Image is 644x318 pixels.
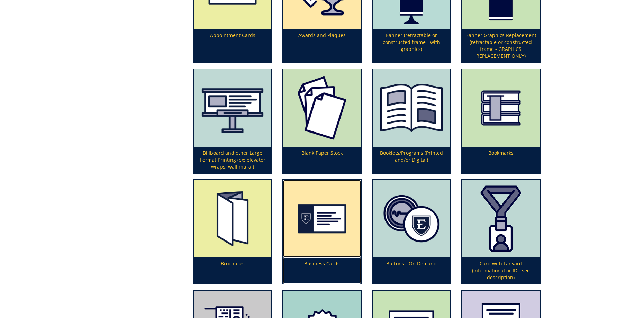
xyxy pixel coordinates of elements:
[373,180,450,284] a: Buttons - On Demand
[373,147,450,173] p: Booklets/Programs (Printed and/or Digital)
[462,29,539,62] p: Banner Graphics Replacement (retractable or constructed frame - GRAPHICS REPLACEMENT ONLY)
[373,257,450,284] p: Buttons - On Demand
[283,147,361,173] p: Blank Paper Stock
[283,180,361,257] img: business%20cards-655684f769de13.42776325.png
[462,69,539,147] img: bookmarks-655684c13eb552.36115741.png
[462,69,539,173] a: Bookmarks
[283,29,361,62] p: Awards and Plaques
[194,257,271,284] p: Brochures
[194,29,271,62] p: Appointment Cards
[462,180,539,257] img: card%20with%20lanyard-64d29bdf945cd3.52638038.png
[373,180,450,257] img: buttons-6556850c435158.61892814.png
[194,180,271,257] img: brochures-655684ddc17079.69539308.png
[373,69,450,173] a: Booklets/Programs (Printed and/or Digital)
[194,69,271,173] a: Billboard and other Large Format Printing (ex: elevator wraps, wall mural)
[194,180,271,284] a: Brochures
[283,69,361,147] img: blank%20paper-65568471efb8f2.36674323.png
[194,147,271,173] p: Billboard and other Large Format Printing (ex: elevator wraps, wall mural)
[462,257,539,284] p: Card with Lanyard (Informational or ID - see description)
[373,29,450,62] p: Banner (retractable or constructed frame - with graphics)
[283,257,361,284] p: Business Cards
[283,69,361,173] a: Blank Paper Stock
[283,180,361,284] a: Business Cards
[462,147,539,173] p: Bookmarks
[462,180,539,284] a: Card with Lanyard (Informational or ID - see description)
[194,69,271,147] img: canvas-5fff48368f7674.25692951.png
[373,69,450,147] img: booklet%20or%20program-655684906987b4.38035964.png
